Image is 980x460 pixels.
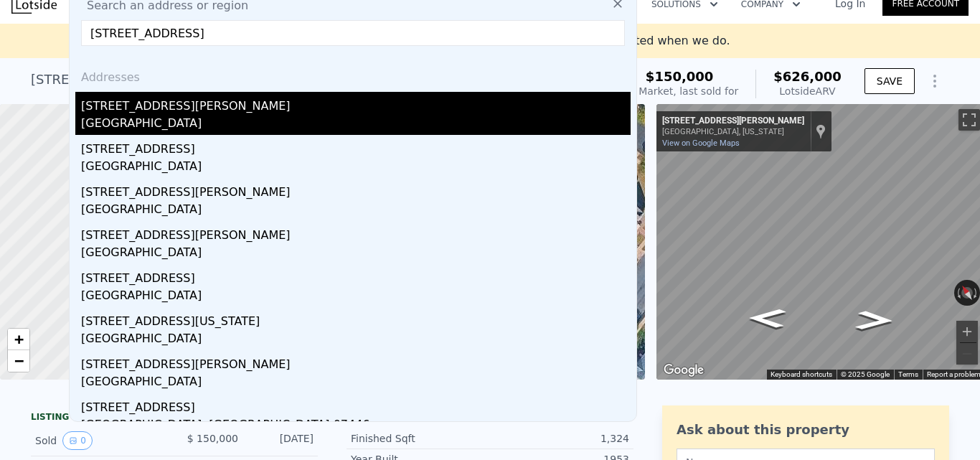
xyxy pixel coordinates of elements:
div: [GEOGRAPHIC_DATA] [81,115,631,135]
path: Go Northwest, Sutton Ave [732,304,802,333]
button: Zoom in [956,321,978,342]
div: [STREET_ADDRESS][PERSON_NAME] [81,178,631,201]
a: Zoom out [8,350,29,372]
a: Open this area in Google Maps (opens a new window) [660,361,707,380]
button: View historical data [62,431,93,450]
button: SAVE [864,68,915,94]
a: View on Google Maps [662,139,740,148]
button: Keyboard shortcuts [771,370,832,380]
div: [GEOGRAPHIC_DATA], [US_STATE] [662,127,804,136]
div: [STREET_ADDRESS] [81,135,631,158]
div: Lotside ARV [773,84,842,98]
a: Zoom in [8,329,29,350]
a: Terms (opens in new tab) [898,370,918,378]
span: + [14,330,24,348]
button: Rotate clockwise [972,280,980,306]
button: Zoom out [956,343,978,365]
div: [GEOGRAPHIC_DATA] [81,373,631,393]
div: [STREET_ADDRESS] [81,264,631,287]
div: [GEOGRAPHIC_DATA], [GEOGRAPHIC_DATA] 07446 [81,416,631,436]
div: [GEOGRAPHIC_DATA] [81,287,631,307]
div: Finished Sqft [351,431,490,446]
div: LISTING & SALE HISTORY [31,411,318,426]
input: Enter an address, city, region, neighborhood or zip code [81,20,625,46]
img: Google [660,361,707,380]
div: Off Market, last sold for [621,84,738,98]
span: − [14,352,24,370]
span: $626,000 [773,69,842,84]
div: [GEOGRAPHIC_DATA] [81,244,631,264]
button: Reset the view [955,279,979,306]
div: [DATE] [250,431,314,450]
div: [STREET_ADDRESS] [81,393,631,416]
span: $ 150,000 [187,433,238,444]
span: $150,000 [646,69,714,84]
div: [STREET_ADDRESS][PERSON_NAME] [81,92,631,115]
div: Sold [35,431,163,450]
div: [STREET_ADDRESS][PERSON_NAME] [81,350,631,373]
button: Toggle fullscreen view [958,109,980,131]
div: Ask about this property [677,420,935,440]
div: Addresses [75,57,631,92]
div: [GEOGRAPHIC_DATA] [81,201,631,221]
a: Show location on map [816,123,826,139]
div: [STREET_ADDRESS][US_STATE] [81,307,631,330]
path: Go Southeast, Sutton Ave [839,306,910,335]
div: [STREET_ADDRESS][PERSON_NAME] [662,116,804,127]
div: 1,324 [490,431,629,446]
div: [GEOGRAPHIC_DATA] [81,330,631,350]
span: © 2025 Google [841,370,890,378]
div: [STREET_ADDRESS][PERSON_NAME] [81,221,631,244]
button: Show Options [920,67,949,95]
button: Rotate counterclockwise [954,280,962,306]
div: [GEOGRAPHIC_DATA] [81,158,631,178]
div: [STREET_ADDRESS][PERSON_NAME] , Hackensack , NJ 07601 [31,70,418,90]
